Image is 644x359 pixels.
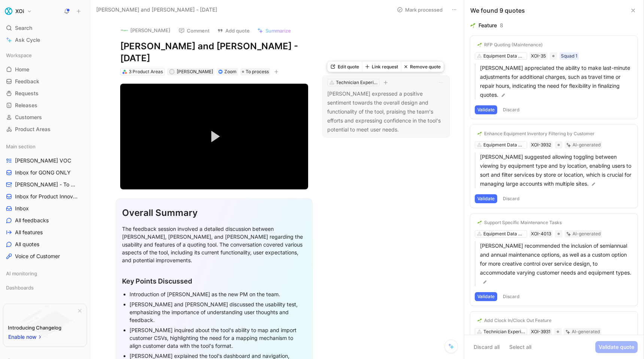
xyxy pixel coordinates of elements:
a: All feedbacks [3,215,87,226]
img: bg-BLZuj68n.svg [10,304,80,342]
span: Inbox [15,205,29,212]
span: Inbox for GONG ONLY [15,169,71,176]
button: Edit quote [327,62,362,72]
button: Validate [475,194,497,203]
div: To process [240,68,270,75]
div: G [170,70,174,74]
div: Workspace [3,50,87,61]
span: Releases [15,102,37,109]
button: Discard [500,292,522,301]
img: 🌱 [470,23,476,28]
span: Dashboards [6,284,34,291]
a: Voice of Customer [3,251,87,262]
a: All quotes [3,239,87,250]
div: Support Specific Maintenance Tasks [484,220,562,226]
div: AI monitoring [3,268,87,279]
div: 8 [500,21,503,30]
img: 🌱 [477,43,482,47]
div: The feedback session involved a detailed discussion between [PERSON_NAME], [PERSON_NAME], and [PE... [122,225,306,264]
span: AI monitoring [6,270,37,277]
span: [PERSON_NAME] [177,69,213,74]
img: 🌱 [477,220,482,225]
img: pen.svg [591,182,596,187]
a: All features [3,227,87,238]
button: 🌱Add Clock In/Clock Out Feature [475,316,554,325]
div: 3 Product Areas [129,68,163,75]
div: Feature [479,21,497,30]
span: Ask Cycle [15,35,40,44]
div: Introduction of [PERSON_NAME] as the new PM on the team. [130,290,306,298]
span: [PERSON_NAME] - To Process [15,181,78,188]
a: Releases [3,100,87,111]
span: All feedbacks [15,217,49,224]
span: Summarize [265,27,291,34]
img: 🌱 [477,318,482,323]
div: Add Clock In/Clock Out Feature [484,318,552,324]
span: Enable now [8,332,37,341]
span: Feedback [15,78,39,85]
span: Requests [15,90,39,97]
button: logo[PERSON_NAME] [117,25,174,36]
button: Play Video [200,123,228,151]
a: Inbox for GONG ONLY [3,167,87,178]
img: pen.svg [501,93,506,98]
div: AI monitoring [3,268,87,281]
div: Technician Experience & Interface [336,79,378,86]
div: Dashboards [3,282,87,295]
button: 🌱RFP Quoting (Maintenance) [475,40,546,49]
div: Zoom [224,68,237,75]
button: Enable now [8,332,43,342]
button: XOiXOi [3,6,34,16]
span: Product Areas [15,126,51,133]
button: Select all [506,341,535,353]
p: [PERSON_NAME] suggested allowing toggling between viewing by equipment type and by location, enab... [480,152,633,188]
span: Search [15,24,32,33]
p: [PERSON_NAME] expressed a positive sentiment towards the overall design and functionality of the ... [327,89,445,134]
a: Feedback [3,76,87,87]
button: Link request [362,62,401,72]
button: Validate [475,292,497,301]
a: [PERSON_NAME] VOC [3,155,87,166]
a: [PERSON_NAME] - To Process [3,179,87,190]
div: [PERSON_NAME] and [PERSON_NAME] discussed the usability test, emphasizing the importance of under... [130,300,306,324]
a: Inbox for Product Innovation Product Area [3,191,87,202]
span: [PERSON_NAME] and [PERSON_NAME] - [DATE] [96,5,217,14]
button: Remove quote [401,62,444,72]
p: [PERSON_NAME] recommended the inclusion of semiannual and annual maintenance options, as well as ... [480,241,633,286]
div: Search [3,22,87,34]
div: Enhance Equipment Inventory Filtering by Customer [484,131,595,137]
div: Dashboards [3,282,87,293]
span: To process [246,68,269,75]
a: Customers [3,112,87,123]
h1: [PERSON_NAME] and [PERSON_NAME] - [DATE] [120,40,308,64]
button: Discard all [470,341,503,353]
div: Introducing Changelog [8,323,61,332]
a: Inbox [3,203,87,214]
div: Main section [3,141,87,152]
span: Voice of Customer [15,253,60,260]
div: Video Player [120,84,308,189]
img: pen.svg [482,279,487,285]
div: Main section[PERSON_NAME] VOCInbox for GONG ONLY[PERSON_NAME] - To ProcessInbox for Product Innov... [3,141,87,262]
button: Validate [475,105,497,114]
button: Summarize [254,25,294,36]
span: Workspace [6,52,32,59]
img: 🌱 [477,131,482,136]
div: RFP Quoting (Maintenance) [484,42,543,48]
img: XOi [5,7,12,15]
button: Add quote [214,25,253,36]
p: [PERSON_NAME] appreciated the ability to make last-minute adjustments for additional charges, suc... [480,64,633,99]
button: Mark processed [394,4,446,15]
button: Discard [500,194,522,203]
span: Main section [6,143,36,150]
div: Overall Summary [122,206,306,220]
button: Discard [500,105,522,114]
span: Customers [15,114,42,121]
img: logo [121,27,128,34]
button: Comment [175,25,213,36]
a: Product Areas [3,124,87,135]
button: Validate quote [595,341,638,353]
span: All quotes [15,241,39,248]
a: Ask Cycle [3,34,87,46]
span: [PERSON_NAME] VOC [15,157,71,164]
